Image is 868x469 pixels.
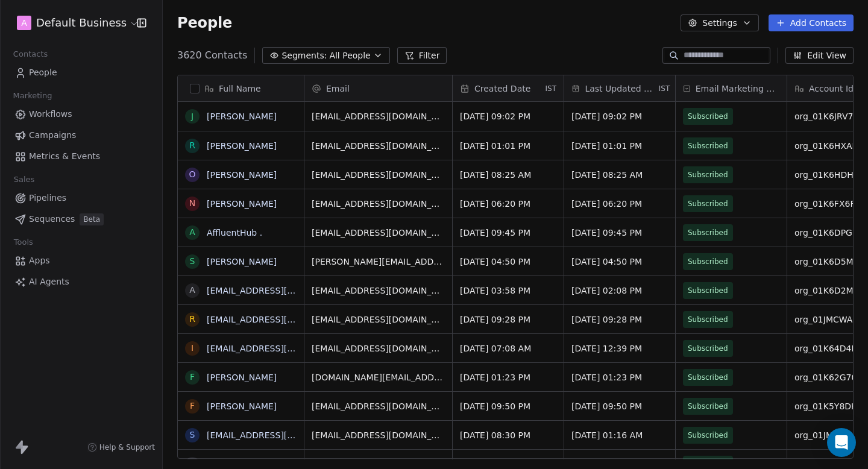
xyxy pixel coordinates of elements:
span: [EMAIL_ADDRESS][DOMAIN_NAME] [312,285,445,297]
span: Subscribed [688,313,728,326]
span: [DATE] 09:45 PM [571,227,668,239]
div: O [189,168,195,181]
span: Contacts [8,45,53,63]
a: AI Agents [10,272,153,292]
span: Subscribed [688,256,728,268]
span: All People [329,49,370,62]
div: Last Updated DateIST [564,75,675,101]
span: Subscribed [688,371,728,383]
div: Created DateIST [453,75,564,101]
span: [EMAIL_ADDRESS][DOMAIN_NAME] [312,140,445,152]
div: S [190,255,195,268]
span: [DATE] 04:50 PM [460,256,556,268]
span: [DATE] 07:08 AM [460,342,556,354]
a: [PERSON_NAME] [207,141,277,151]
a: Help & Support [87,442,155,452]
span: AI Agents [29,275,69,288]
span: [EMAIL_ADDRESS][DOMAIN_NAME] [312,198,445,210]
span: Marketing [8,87,57,105]
span: [EMAIL_ADDRESS][DOMAIN_NAME] [312,400,445,412]
a: Metrics & Events [10,146,153,166]
span: Account Id [809,83,854,95]
span: Subscribed [688,140,728,152]
span: [DATE] 08:25 AM [571,169,668,181]
div: F [190,371,195,383]
button: Add Contacts [769,14,854,31]
div: N [189,197,195,210]
span: [EMAIL_ADDRESS][DOMAIN_NAME] [312,342,445,354]
span: People [29,66,57,79]
span: [DATE] 01:01 PM [571,140,668,152]
span: [DATE] 06:20 PM [460,198,556,210]
span: Subscribed [688,429,728,441]
span: [DATE] 09:02 PM [460,110,556,122]
span: Subscribed [688,169,728,181]
button: Settings [681,14,758,31]
span: Help & Support [99,442,155,452]
div: i [191,342,193,354]
span: Sequences [29,213,75,225]
span: [DATE] 01:23 PM [460,371,556,383]
div: R [189,139,195,152]
div: A [189,226,195,239]
span: Beta [80,213,104,225]
a: Workflows [10,104,153,124]
span: Segments: [281,49,327,62]
a: [PERSON_NAME] [207,112,277,121]
span: A [21,17,27,29]
a: [PERSON_NAME] [207,373,277,382]
span: [EMAIL_ADDRESS][DOMAIN_NAME] [312,110,445,122]
a: [EMAIL_ADDRESS][DOMAIN_NAME]'s Organization [207,315,418,324]
a: [PERSON_NAME] [207,170,277,180]
a: [EMAIL_ADDRESS][DOMAIN_NAME]'s Organization [207,430,418,440]
a: [EMAIL_ADDRESS][DOMAIN_NAME]'s Organization [207,286,418,295]
span: [DATE] 09:45 PM [460,227,556,239]
a: Pipelines [10,188,153,208]
span: People [177,14,232,32]
a: [PERSON_NAME] [207,459,277,469]
button: Edit View [785,47,854,64]
span: IST [659,84,670,93]
a: [PERSON_NAME] [207,401,277,411]
span: Full Name [219,83,261,95]
div: Open Intercom Messenger [827,428,856,457]
span: Metrics & Events [29,150,100,163]
span: Email [326,83,350,95]
a: Apps [10,251,153,271]
span: Subscribed [688,110,728,122]
span: Subscribed [688,227,728,239]
span: [DATE] 01:23 PM [571,371,668,383]
span: [PERSON_NAME][EMAIL_ADDRESS][DOMAIN_NAME] [312,256,445,268]
span: Tools [8,233,38,251]
span: [DATE] 02:08 PM [571,285,668,297]
span: [DATE] 03:58 PM [460,285,556,297]
a: SequencesBeta [10,209,153,229]
span: [DATE] 01:01 PM [460,140,556,152]
span: [DATE] 06:20 PM [571,198,668,210]
button: Filter [397,47,447,64]
span: IST [545,84,556,93]
span: Created Date [474,83,530,95]
div: Full Name [178,75,304,101]
span: [DATE] 12:39 PM [571,342,668,354]
span: [DATE] 01:16 AM [571,429,668,441]
a: [PERSON_NAME] [207,199,277,209]
div: J [191,110,193,123]
a: [PERSON_NAME] [207,257,277,266]
span: [DATE] 09:02 PM [571,110,668,122]
div: s [190,429,195,441]
span: Last Updated Date [585,83,656,95]
span: Subscribed [688,400,728,412]
div: a [189,284,195,297]
span: Apps [29,254,50,267]
span: Subscribed [688,198,728,210]
div: F [190,400,195,412]
span: [DOMAIN_NAME][EMAIL_ADDRESS][DOMAIN_NAME] [312,371,445,383]
a: Campaigns [10,125,153,145]
div: Email Marketing Consent [676,75,787,101]
div: grid [178,102,304,459]
span: Subscribed [688,342,728,354]
span: Workflows [29,108,72,121]
span: 3620 Contacts [177,48,247,63]
span: [EMAIL_ADDRESS][DOMAIN_NAME] [312,429,445,441]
